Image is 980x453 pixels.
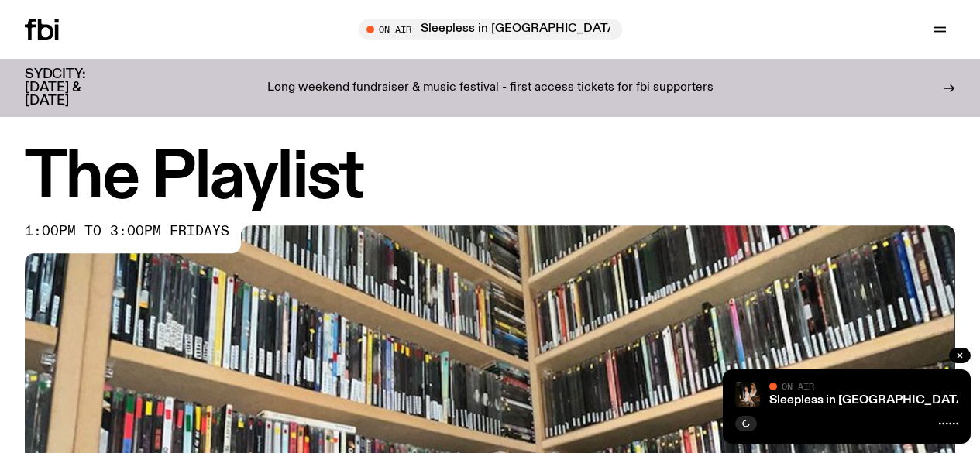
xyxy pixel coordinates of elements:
img: Marcus Whale is on the left, bent to his knees and arching back with a gleeful look his face He i... [735,382,760,407]
p: Long weekend fundraiser & music festival - first access tickets for fbi supporters [267,81,714,95]
a: Sleepless in [GEOGRAPHIC_DATA] [769,394,968,407]
button: On AirSleepless in [GEOGRAPHIC_DATA] [359,19,622,40]
span: 1:00pm to 3:00pm fridays [25,225,229,238]
h3: SYDCITY: [DATE] & [DATE] [25,68,124,108]
span: On Air [782,381,814,391]
h1: The Playlist [25,147,955,210]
